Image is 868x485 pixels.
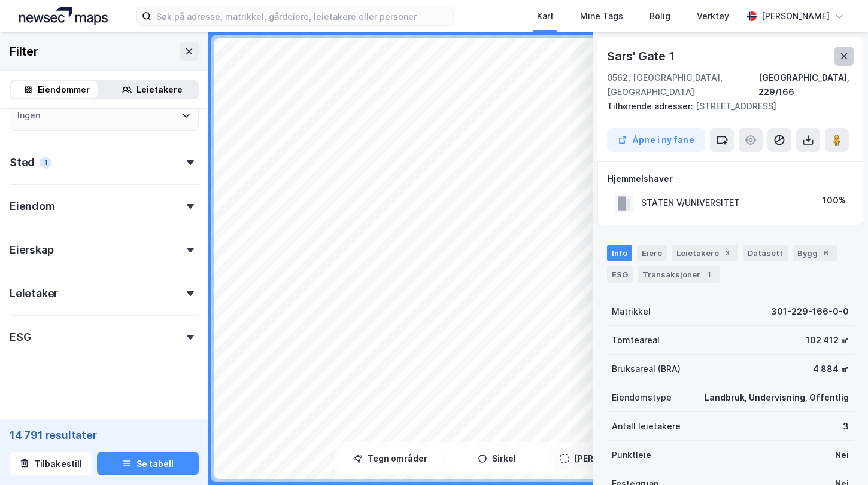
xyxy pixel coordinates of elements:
div: Landbruk, Undervisning, Offentlig [705,391,849,405]
div: Bruksareal (BRA) [612,362,681,376]
div: Sars' Gate 1 [607,47,677,66]
div: 1 [40,157,51,169]
button: Sirkel [446,447,548,471]
div: Mine Tags [580,9,623,23]
div: [GEOGRAPHIC_DATA], 229/166 [758,71,854,99]
div: Leietakere [672,245,738,261]
button: Tegn områder [339,447,441,471]
div: Tomteareal [612,333,660,347]
div: Matrikkel [612,304,651,319]
div: 102 412 ㎡ [806,333,849,347]
div: 100% [823,193,846,208]
div: Antall leietakere [612,419,681,434]
div: Leietakere [136,83,183,97]
div: Datasett [743,245,788,261]
button: Åpne i ny fane [607,128,705,152]
div: Ingen [17,108,40,123]
div: [STREET_ADDRESS] [607,99,844,114]
div: 3 [843,419,849,434]
div: Filter [10,42,38,61]
div: [PERSON_NAME] [761,9,830,23]
div: Punktleie [612,448,651,462]
div: 6 [820,247,832,259]
img: logo.a4113a55bc3d86da70a041830d287a7e.svg [19,7,108,25]
div: Kontrollprogram for chat [808,428,868,485]
div: Info [607,245,632,261]
div: Transaksjoner [638,266,720,283]
div: Bygg [793,245,837,261]
button: Se tabell [97,452,199,475]
div: Eiendom [10,199,55,213]
div: 1 [703,269,715,280]
div: ESG [10,330,31,344]
span: Tilhørende adresser: [607,101,696,111]
div: ESG [607,266,633,283]
div: 3 [721,247,733,259]
div: Leietaker [10,286,58,301]
div: 301-229-166-0-0 [771,304,849,319]
div: Sted [10,155,35,170]
div: Eiendommer [38,83,90,97]
div: Kart [537,9,554,23]
div: Bolig [650,9,670,23]
div: 14 791 resultater [10,428,199,442]
div: Eiere [637,245,667,261]
iframe: Chat Widget [808,428,868,485]
div: STATEN V/UNIVERSITET [641,196,740,210]
input: Søk på adresse, matrikkel, gårdeiere, leietakere eller personer [151,7,453,25]
div: Hjemmelshaver [608,172,853,186]
div: Eiendomstype [612,391,672,405]
div: [PERSON_NAME] til kartutsnitt [574,452,701,466]
div: Verktøy [697,9,729,23]
div: 4 884 ㎡ [813,362,849,376]
div: Eierskap [10,243,53,257]
div: 0562, [GEOGRAPHIC_DATA], [GEOGRAPHIC_DATA] [607,71,758,99]
button: Tilbakestill [10,452,92,475]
